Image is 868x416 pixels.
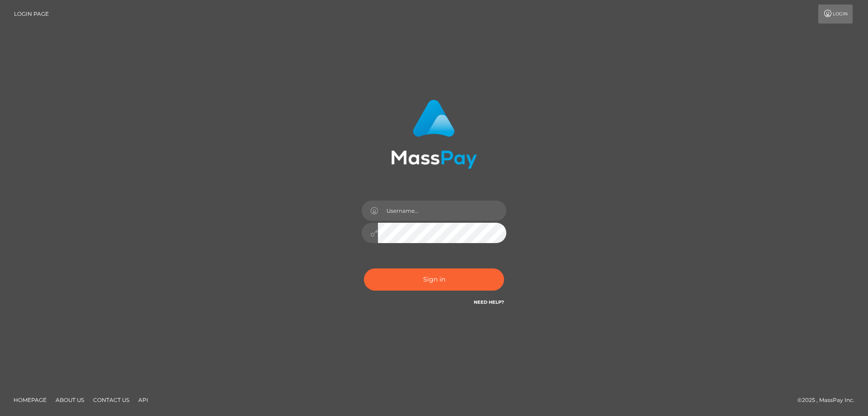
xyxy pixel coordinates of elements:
a: Need Help? [474,299,504,305]
a: API [135,393,152,407]
a: Homepage [10,393,50,407]
img: MassPay Login [391,100,477,169]
a: About Us [52,393,88,407]
a: Contact Us [90,393,133,407]
button: Sign in [364,268,504,291]
div: © 2025 , MassPay Inc. [797,395,861,405]
a: Login [818,5,853,24]
input: Username... [378,201,506,221]
a: Login Page [14,5,49,24]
